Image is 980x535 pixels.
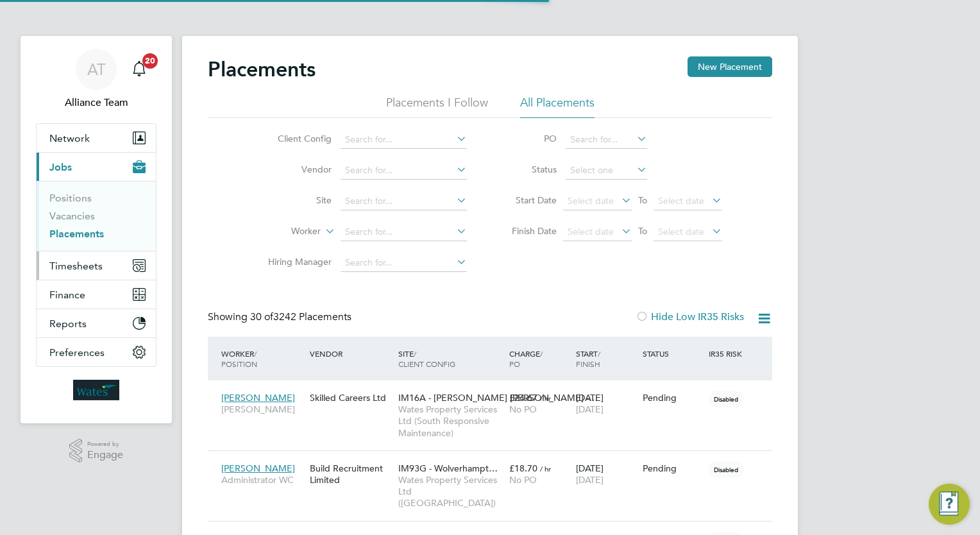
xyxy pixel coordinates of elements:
span: Finance [49,289,85,301]
a: [PERSON_NAME][PERSON_NAME]Skilled Careers LtdIM16A - [PERSON_NAME] [PERSON_NAME] -…Wates Property... [218,385,772,396]
span: [DATE] [576,474,604,486]
span: / Finish [576,348,600,369]
div: Showing [208,310,354,324]
button: Preferences [37,338,156,366]
span: AT [87,61,106,78]
span: 20 [142,53,158,69]
a: Placements [49,228,104,240]
div: Vendor [307,342,395,365]
a: Positions [49,192,92,204]
input: Search for... [341,192,467,210]
span: To [634,223,651,239]
span: Alliance Team [36,95,156,110]
span: / Client Config [398,348,455,369]
span: Select date [658,195,704,207]
input: Search for... [341,223,467,241]
span: [DATE] [576,403,604,415]
a: 20 [126,49,152,90]
label: Start Date [499,194,557,206]
span: [PERSON_NAME] [221,392,295,403]
input: Search for... [341,162,467,180]
a: Vacancies [49,210,95,222]
button: New Placement [688,56,772,77]
div: Skilled Careers Ltd [307,386,395,410]
button: Reports [37,309,156,337]
span: Select date [568,195,614,207]
div: Jobs [37,181,156,251]
input: Search for... [566,131,647,149]
span: Timesheets [49,260,103,272]
div: Worker [218,342,307,375]
span: Wates Property Services Ltd ([GEOGRAPHIC_DATA]) [398,474,503,509]
span: No PO [509,403,537,415]
a: [PERSON_NAME]Administrator WCBuild Recruitment LimitedIM93G - Wolverhampt…Wates Property Services... [218,455,772,466]
button: Finance [37,280,156,309]
div: [DATE] [573,386,639,421]
div: Build Recruitment Limited [307,456,395,492]
span: Network [49,132,90,144]
button: Engage Resource Center [929,484,970,525]
a: ATAlliance Team [36,49,156,110]
span: Jobs [49,161,72,173]
span: [PERSON_NAME] [221,403,303,415]
img: wates-logo-retina.png [73,380,119,400]
label: Client Config [258,133,332,144]
span: Reports [49,318,87,330]
div: Charge [506,342,573,375]
span: / hr [540,393,551,403]
label: Worker [247,225,321,238]
h2: Placements [208,56,316,82]
label: Vendor [258,164,332,175]
a: Go to home page [36,380,156,400]
span: To [634,192,651,208]
span: 3242 Placements [250,310,351,323]
span: Disabled [709,461,743,478]
span: £18.70 [509,463,537,474]
span: Select date [568,226,614,237]
label: Hide Low IR35 Risks [636,310,744,323]
nav: Main navigation [21,36,172,423]
span: Preferences [49,346,105,359]
span: £24.67 [509,392,537,403]
div: Start [573,342,639,375]
label: Hiring Manager [258,256,332,267]
span: / Position [221,348,257,369]
button: Timesheets [37,251,156,280]
label: PO [499,133,557,144]
li: Placements I Follow [386,95,488,118]
div: Pending [643,392,703,403]
div: Pending [643,463,703,474]
span: Select date [658,226,704,237]
a: Powered byEngage [69,439,124,463]
span: No PO [509,474,537,486]
span: Powered by [87,439,123,450]
span: Administrator WC [221,474,303,486]
label: Site [258,194,332,206]
span: IM93G - Wolverhampt… [398,463,498,474]
span: 30 of [250,310,273,323]
button: Jobs [37,153,156,181]
span: Engage [87,450,123,461]
span: [PERSON_NAME] [221,463,295,474]
div: Site [395,342,506,375]
input: Search for... [341,131,467,149]
button: Network [37,124,156,152]
input: Select one [566,162,647,180]
label: Finish Date [499,225,557,237]
label: Status [499,164,557,175]
li: All Placements [520,95,595,118]
span: / hr [540,464,551,473]
div: Status [639,342,706,365]
span: Disabled [709,391,743,407]
span: Wates Property Services Ltd (South Responsive Maintenance) [398,403,503,439]
input: Search for... [341,254,467,272]
div: IR35 Risk [705,342,750,365]
span: / PO [509,348,543,369]
span: IM16A - [PERSON_NAME] [PERSON_NAME] -… [398,392,598,403]
div: [DATE] [573,456,639,492]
